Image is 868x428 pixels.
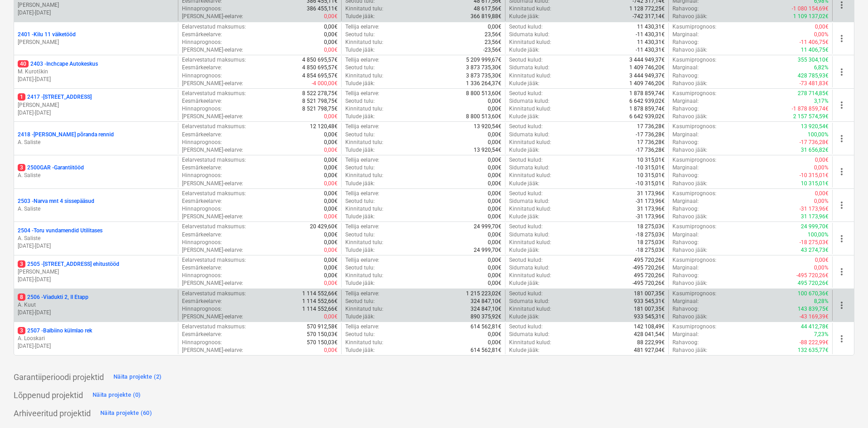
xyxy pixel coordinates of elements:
[801,180,829,188] p: 10 315,01€
[345,80,375,87] p: Tulude jääk :
[792,5,829,13] p: -1 080 154,69€
[345,97,375,105] p: Seotud tulu :
[509,223,543,231] p: Seotud kulud :
[18,1,174,9] p: [PERSON_NAME]
[182,31,222,38] p: Eesmärkeelarve :
[509,139,551,146] p: Kinnitatud kulud :
[345,13,375,20] p: Tulude jääk :
[182,38,222,46] p: Hinnaprognoos :
[324,46,338,54] p: 0,00€
[629,105,665,113] p: 1 878 859,74€
[18,327,25,334] span: 3
[672,80,707,87] p: Rahavoo jääk :
[18,131,174,146] div: 2418 -[PERSON_NAME] põranda rennidA. Saliste
[324,156,338,164] p: 0,00€
[509,64,549,72] p: Sidumata kulud :
[18,60,29,67] span: 40
[18,342,174,350] p: [DATE] - [DATE]
[18,268,174,276] p: [PERSON_NAME]
[483,46,501,54] p: -23,56€
[488,139,501,146] p: 0,00€
[801,46,829,54] p: 11 406,75€
[182,146,243,154] p: [PERSON_NAME]-eelarve :
[814,64,829,72] p: 6,82%
[345,31,375,38] p: Seotud tulu :
[324,38,338,46] p: 0,00€
[672,164,699,172] p: Marginaal :
[18,227,103,235] p: 2504 - Toru vundamendid Utilitases
[836,333,847,344] span: more_vert
[799,38,829,46] p: -11 406,75€
[18,293,174,317] div: 82506 -Viadukti 2, II EtappA. Kuut[DATE]-[DATE]
[182,131,222,139] p: Eesmärkeelarve :
[345,113,375,120] p: Tulude jääk :
[18,293,88,301] p: 2506 - Viadukti 2, II Etapp
[18,139,174,146] p: A. Saliste
[672,190,716,197] p: Kasumiprognoos :
[182,156,246,164] p: Eelarvestatud maksumus :
[18,31,76,38] p: 2401 - Kilu 11 väiketööd
[182,72,222,80] p: Hinnaprognoos :
[672,97,699,105] p: Marginaal :
[799,172,829,179] p: -10 315,01€
[18,197,174,213] div: 2503 -Narva mnt 4 sissepääsudA. Saliste
[509,56,543,64] p: Seotud kulud :
[345,56,379,64] p: Tellija eelarve :
[801,223,829,231] p: 24 999,70€
[823,385,868,428] iframe: Chat Widget
[345,64,375,72] p: Seotud tulu :
[18,260,174,284] div: 32505 -[STREET_ADDRESS] ehitustööd[PERSON_NAME][DATE]-[DATE]
[18,164,174,179] div: 32500GAR -GarantiitöödA. Saliste
[474,146,501,154] p: 13 920,54€
[302,90,338,97] p: 8 522 278,75€
[636,197,665,205] p: -31 173,96€
[345,223,379,231] p: Tellija eelarve :
[18,309,174,317] p: [DATE] - [DATE]
[509,31,549,38] p: Sidumata kulud :
[509,239,551,246] p: Kinnitatud kulud :
[182,23,246,31] p: Eelarvestatud maksumus :
[509,156,543,164] p: Seotud kulud :
[18,327,92,335] p: 2507 - Balbiino külmlao rek
[485,38,501,46] p: 23,56€
[509,46,539,54] p: Kulude jääk :
[324,131,338,139] p: 0,00€
[345,23,379,31] p: Tellija eelarve :
[182,13,243,20] p: [PERSON_NAME]-eelarve :
[18,164,84,172] p: 2500GAR - Garantiitööd
[182,56,246,64] p: Eelarvestatud maksumus :
[672,213,707,221] p: Rahavoo jääk :
[836,200,847,211] span: more_vert
[324,231,338,239] p: 0,00€
[629,72,665,80] p: 3 444 949,37€
[672,46,707,54] p: Rahavoo jääk :
[799,139,829,146] p: -17 736,28€
[18,60,174,83] div: 402403 -Inchcape AutokeskusM. Kurotškin[DATE]-[DATE]
[815,23,829,31] p: 0,00€
[18,93,92,101] p: 2417 - [STREET_ADDRESS]
[18,293,25,301] span: 8
[345,239,383,246] p: Kinnitatud tulu :
[672,156,716,164] p: Kasumiprognoos :
[18,68,174,76] p: M. Kurotškin
[509,172,551,179] p: Kinnitatud kulud :
[312,80,338,87] p: -4 000,00€
[18,38,174,46] p: [PERSON_NAME]
[488,156,501,164] p: 0,00€
[345,190,379,197] p: Tellija eelarve :
[801,213,829,221] p: 31 173,96€
[636,213,665,221] p: -31 173,96€
[18,335,174,342] p: A. Looskari
[345,105,383,113] p: Kinnitatud tulu :
[471,13,501,20] p: 366 819,88€
[509,197,549,205] p: Sidumata kulud :
[488,172,501,179] p: 0,00€
[345,139,383,146] p: Kinnitatud tulu :
[182,180,243,188] p: [PERSON_NAME]-eelarve :
[466,72,501,80] p: 3 873 735,30€
[182,113,243,120] p: [PERSON_NAME]-eelarve :
[182,223,246,231] p: Eelarvestatud maksumus :
[836,233,847,244] span: more_vert
[488,23,501,31] p: 0,00€
[324,213,338,221] p: 0,00€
